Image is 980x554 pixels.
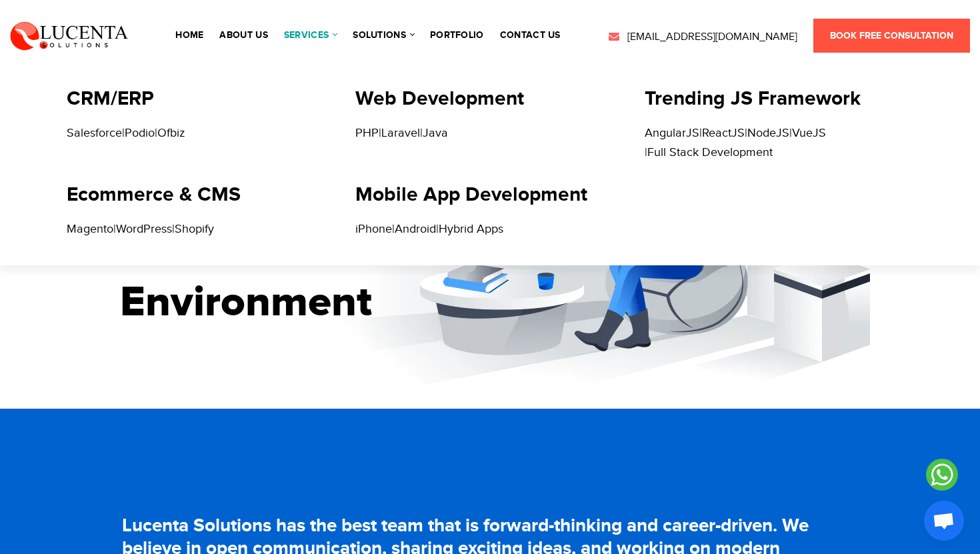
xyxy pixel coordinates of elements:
[830,30,953,41] span: Book Free Consultation
[924,501,964,541] a: Open chat
[702,126,745,140] a: ReactJS
[355,87,524,111] a: Web Development
[500,31,561,40] a: contact us
[607,29,797,45] a: [EMAIL_ADDRESS][DOMAIN_NAME]
[792,126,826,140] a: VueJS
[67,126,122,140] a: Salesforce
[67,222,113,236] a: Magento
[439,222,503,236] a: Hybrid Apps
[355,183,587,207] a: Mobile App Development
[67,220,335,239] div: | |
[645,126,699,140] a: AngularJS
[395,222,436,236] a: Android
[423,126,448,140] a: Java
[645,87,861,111] a: Trending JS Framework
[355,220,624,239] div: | |
[125,126,155,140] a: Podio
[157,126,185,140] a: Ofbiz
[647,145,773,159] a: Full Stack Development
[353,31,414,40] a: solutions
[175,31,203,40] a: Home
[67,183,241,207] a: Ecommerce & CMS
[430,31,484,40] a: portfolio
[10,20,129,51] img: Lucenta Solutions
[219,31,267,40] a: About Us
[355,222,392,236] a: iPhone
[645,124,913,163] div: | | | |
[813,19,970,53] a: Book Free Consultation
[355,124,624,143] div: | |
[355,126,379,140] a: PHP
[67,124,335,143] div: | |
[116,222,172,236] a: WordPress
[284,31,337,40] a: services
[381,126,420,140] a: Laravel
[175,222,214,236] a: Shopify
[747,126,789,140] a: NodeJS
[67,87,154,111] a: CRM/ERP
